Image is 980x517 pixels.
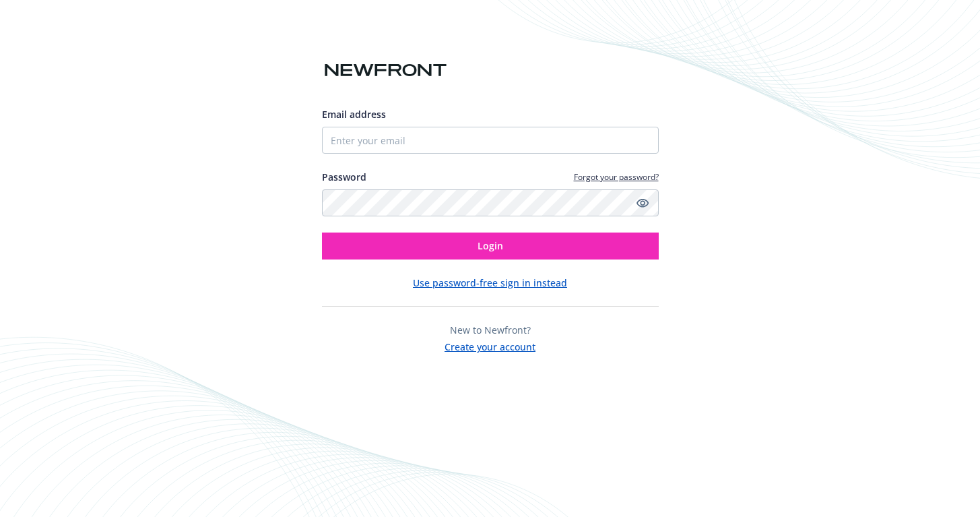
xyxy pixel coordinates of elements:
[445,337,535,354] button: Create your account
[634,195,651,211] a: Show password
[322,233,659,260] button: Login
[478,239,503,252] span: Login
[413,276,567,290] button: Use password-free sign in instead
[322,59,449,82] img: Newfront logo
[322,108,386,121] span: Email address
[574,171,659,183] a: Forgot your password?
[450,324,531,336] span: New to Newfront?
[322,127,659,154] input: Enter your email
[322,170,366,184] label: Password
[322,189,659,216] input: Enter your password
